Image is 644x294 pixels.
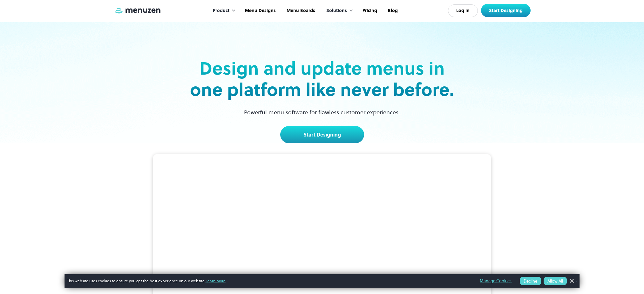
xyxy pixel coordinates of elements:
a: Learn More [206,278,226,284]
a: Pricing [356,1,382,21]
a: Start Designing [280,126,364,143]
div: Solutions [320,1,356,21]
a: Menu Boards [281,1,320,21]
a: Blog [382,1,403,21]
a: Manage Cookies [480,277,512,284]
div: Solutions [326,7,347,14]
a: Start Designing [481,4,531,17]
a: Menu Designs [239,1,281,21]
p: Powerful menu software for flawless customer experiences. [236,108,408,117]
a: Log In [448,4,478,17]
div: Product [213,7,229,14]
h2: Design and update menus in one platform like never before. [188,58,456,100]
button: Allow All [544,277,567,285]
div: Product [207,1,239,21]
span: This website uses cookies to ensure you get the best experience on our website. [67,278,471,284]
button: Decline [520,277,541,285]
a: Dismiss Banner [567,276,576,286]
